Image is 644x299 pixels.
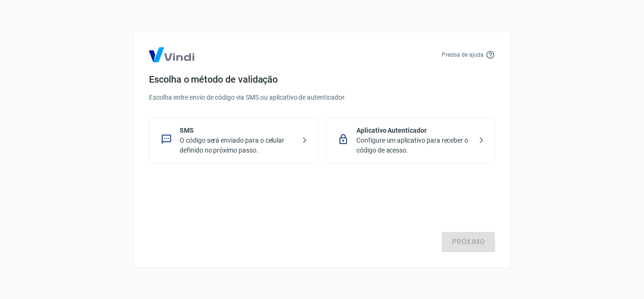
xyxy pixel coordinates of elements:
[149,93,495,103] p: Escolha entre envio de código via SMS ou aplicativo de autenticador.
[149,74,495,85] h4: Escolha o método de validação
[180,136,295,155] p: O código será enviado para o celular definido no próximo passo.
[149,47,194,62] img: Logo Vind
[356,126,472,136] p: Aplicativo Autenticador
[442,51,484,59] p: Precisa de ajuda
[149,118,318,163] div: SMSO código será enviado para o celular definido no próximo passo.
[180,126,295,136] p: SMS
[326,118,495,163] div: Aplicativo AutenticadorConfigure um aplicativo para receber o código de acesso.
[356,136,472,155] p: Configure um aplicativo para receber o código de acesso.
